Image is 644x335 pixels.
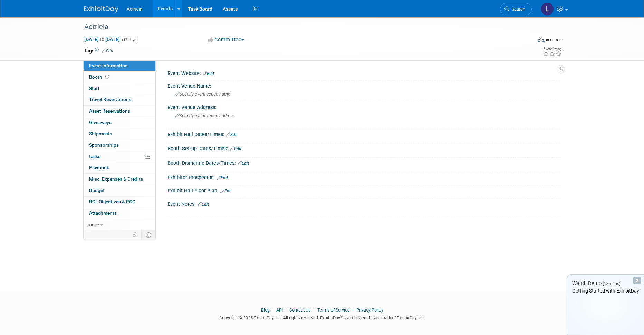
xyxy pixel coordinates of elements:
[509,7,525,12] span: Search
[167,81,560,89] div: Event Venue Name:
[175,113,234,118] span: Specify event venue address
[102,49,113,54] a: Edit
[104,74,110,79] span: Booth not reserved yet
[89,176,143,182] span: Misc. Expenses & Credits
[230,146,241,151] a: Edit
[167,143,560,152] div: Booth Set-up Dates/Times:
[89,142,119,148] span: Sponsorships
[84,60,155,71] a: Event Information
[84,185,155,196] a: Budget
[340,315,343,318] sup: ®
[271,307,275,313] span: |
[84,174,155,185] a: Misc. Expenses & Credits
[89,97,131,102] span: Travel Reservations
[84,6,118,13] img: ExhibitDay
[198,202,209,207] a: Edit
[84,128,155,140] a: Shipments
[89,119,112,125] span: Giveaways
[546,37,562,42] div: In-Person
[167,199,560,208] div: Event Notes:
[167,172,560,181] div: Exhibitor Prospectus:
[121,38,138,42] span: (17 days)
[175,92,230,97] span: Specify event venue name
[203,71,214,76] a: Edit
[317,307,350,313] a: Terms of Service
[89,188,105,193] span: Budget
[491,36,562,46] div: Event Format
[261,307,270,313] a: Blog
[356,307,383,313] a: Privacy Policy
[217,175,228,180] a: Edit
[88,154,100,159] span: Tasks
[206,36,247,44] button: Committed
[167,102,560,111] div: Event Venue Address:
[541,2,554,16] img: leila fagerberg
[603,281,621,286] span: (13 mins)
[284,307,288,313] span: |
[141,230,155,239] td: Toggle Event Tabs
[89,210,117,216] span: Attachments
[567,280,644,287] div: Watch Demo
[84,36,120,42] span: [DATE] [DATE]
[84,219,155,230] a: more
[89,63,128,68] span: Event Information
[89,74,110,80] span: Booth
[89,108,130,114] span: Asset Reservations
[276,307,283,313] a: API
[82,21,521,33] div: Actricia
[84,94,155,105] a: Travel Reservations
[167,185,560,194] div: Exhibit Hall Floor Plan:
[220,189,232,193] a: Edit
[543,47,561,51] div: Event Rating
[89,131,112,136] span: Shipments
[351,307,355,313] span: |
[84,162,155,173] a: Playbook
[84,72,155,83] a: Booth
[89,86,99,91] span: Staff
[88,222,99,227] span: more
[633,277,641,284] div: Dismiss
[89,199,135,204] span: ROI, Objectives & ROO
[84,140,155,151] a: Sponsorships
[84,47,113,54] td: Tags
[167,158,560,167] div: Booth Dismantle Dates/Times:
[167,68,560,77] div: Event Website:
[84,83,155,94] a: Staff
[238,161,249,166] a: Edit
[84,117,155,128] a: Giveaways
[226,132,238,137] a: Edit
[129,230,142,239] td: Personalize Event Tab Strip
[567,287,644,294] div: Getting Started with ExhibitDay
[538,37,545,42] img: Format-Inperson.png
[312,307,316,313] span: |
[89,165,109,170] span: Playbook
[84,208,155,219] a: Attachments
[500,3,532,15] a: Search
[167,129,560,138] div: Exhibit Hall Dates/Times:
[127,6,143,12] span: Actricia
[99,37,105,42] span: to
[84,197,155,208] a: ROI, Objectives & ROO
[84,151,155,162] a: Tasks
[289,307,311,313] a: Contact Us
[84,106,155,117] a: Asset Reservations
